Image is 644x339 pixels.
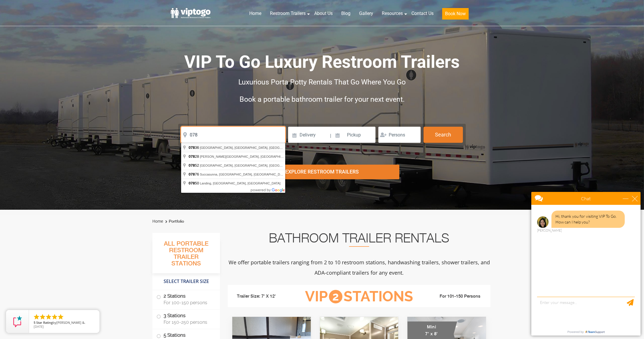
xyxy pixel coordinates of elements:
span: 5 [34,320,35,325]
label: 3 Stations [156,310,216,328]
span: 2 [329,290,342,303]
li:  [57,313,64,320]
span: 52 [189,163,200,167]
button: Search [423,127,463,143]
li:  [33,313,40,320]
input: Delivery [288,127,329,143]
span: Star Rating [36,320,53,325]
h4: Select Trailer Size [152,276,220,287]
span: Book a portable bathroom trailer for your next event. [239,95,405,103]
li: Portfolio [164,218,184,225]
span: For 100-150 persons [164,300,213,305]
span: | [330,127,331,145]
span: by [34,321,95,325]
img: Review Rating [12,316,23,327]
span: 078 [189,181,195,185]
span: [DATE] [34,324,44,329]
a: Resources [377,7,407,20]
span: 36 [189,145,200,150]
h3: VIP Stations [296,289,422,305]
a: About Us [310,7,337,20]
a: Book Now [438,7,473,23]
span: [GEOGRAPHIC_DATA], [GEOGRAPHIC_DATA], [GEOGRAPHIC_DATA] [200,164,302,167]
p: We offer portable trailers ranging from 2 to 10 restroom stations, handwashing trailers, shower t... [228,257,490,278]
span: [PERSON_NAME][GEOGRAPHIC_DATA], [GEOGRAPHIC_DATA], [GEOGRAPHIC_DATA] [200,155,328,158]
span: For 150-250 persons [164,319,213,325]
button: Book Now [442,8,469,20]
a: Contact Us [407,7,438,20]
span: 28 [189,154,200,159]
a: Home [152,219,163,224]
span: VIP To Go Luxury Restroom Trailers [184,52,460,72]
span: 078 [189,154,195,159]
span: Succasunna, [GEOGRAPHIC_DATA], [GEOGRAPHIC_DATA] [200,173,287,176]
span: 50 [189,181,200,185]
li: For 101-150 Persons [422,293,486,300]
span: [GEOGRAPHIC_DATA], [GEOGRAPHIC_DATA], [GEOGRAPHIC_DATA] [200,146,302,149]
div: Explore Restroom Trailers [245,165,399,179]
span: 078 [189,145,195,150]
li:  [51,313,58,320]
span: Luxurious Porta Potty Rentals That Go Where You Go [238,78,406,86]
li: Trailer Size: 7' X 12' [232,288,296,305]
span: 078 [189,172,195,176]
h2: Bathroom Trailer Rentals [228,233,490,247]
label: 2 Stations [156,290,216,308]
iframe: Live Chat Box [528,188,644,339]
li:  [45,313,52,320]
span: [PERSON_NAME] &. [56,320,85,325]
input: Pickup [332,127,375,143]
a: Restroom Trailers [266,7,310,20]
span: 76 [189,172,200,176]
span: 078 [189,163,195,167]
a: Gallery [355,7,377,20]
a: Blog [337,7,355,20]
input: Where do you need your restroom? [181,127,285,143]
span: Landing, [GEOGRAPHIC_DATA], [GEOGRAPHIC_DATA] [200,182,280,185]
h3: All Portable Restroom Trailer Stations [152,239,220,273]
input: Persons [378,127,421,143]
a: Home [245,7,266,20]
li:  [39,313,46,320]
